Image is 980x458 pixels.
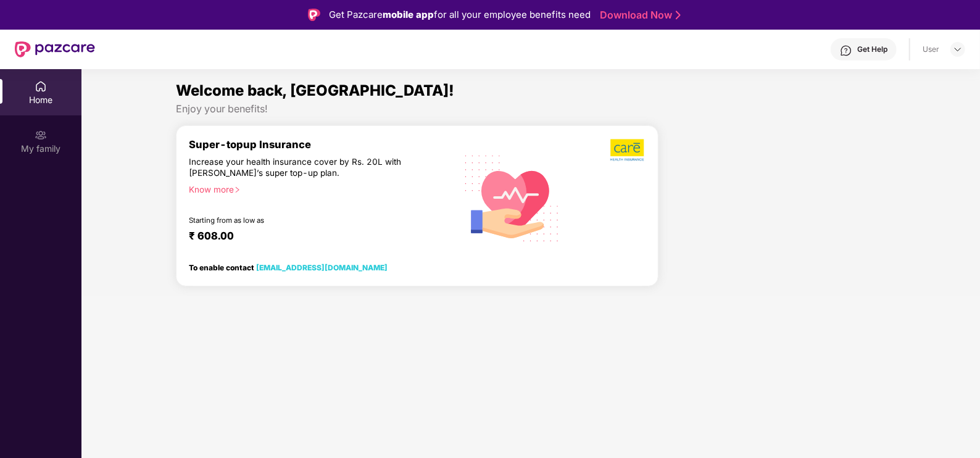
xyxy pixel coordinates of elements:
img: svg+xml;base64,PHN2ZyBpZD0iSG9tZSIgeG1sbnM9Imh0dHA6Ly93d3cudzMub3JnLzIwMDAvc3ZnIiB3aWR0aD0iMjAiIG... [35,80,47,93]
div: Increase your health insurance cover by Rs. 20L with [PERSON_NAME]’s super top-up plan. [189,156,402,178]
img: svg+xml;base64,PHN2ZyB4bWxucz0iaHR0cDovL3d3dy53My5vcmcvMjAwMC9zdmciIHhtbG5zOnhsaW5rPSJodHRwOi8vd3... [455,139,570,256]
a: Download Now [600,9,677,22]
div: ₹ 608.00 [189,230,442,244]
img: Stroke [676,9,681,22]
div: Super-topup Insurance [189,138,455,151]
img: b5dec4f62d2307b9de63beb79f102df3.png [610,138,646,162]
img: Logo [308,9,320,21]
img: svg+xml;base64,PHN2ZyB3aWR0aD0iMjAiIGhlaWdodD0iMjAiIHZpZXdCb3g9IjAgMCAyMCAyMCIgZmlsbD0ibm9uZSIgeG... [35,129,47,141]
img: svg+xml;base64,PHN2ZyBpZD0iSGVscC0zMngzMiIgeG1sbnM9Imh0dHA6Ly93d3cudzMub3JnLzIwMDAvc3ZnIiB3aWR0aD... [840,44,852,57]
div: Enjoy your benefits! [176,102,885,115]
div: To enable contact [189,263,388,272]
div: User [923,44,939,54]
a: [EMAIL_ADDRESS][DOMAIN_NAME] [256,263,388,272]
div: Get Pazcare for all your employee benefits need [329,7,591,22]
div: Get Help [857,44,887,54]
img: svg+xml;base64,PHN2ZyBpZD0iRHJvcGRvd24tMzJ4MzIiIHhtbG5zPSJodHRwOi8vd3d3LnczLm9yZy8yMDAwL3N2ZyIgd2... [953,44,963,54]
strong: mobile app [383,9,434,20]
span: right [234,186,241,193]
div: Starting from as low as [189,216,402,225]
span: Welcome back, [GEOGRAPHIC_DATA]! [176,81,454,99]
div: Know more [189,184,447,193]
img: New Pazcare Logo [15,41,95,57]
